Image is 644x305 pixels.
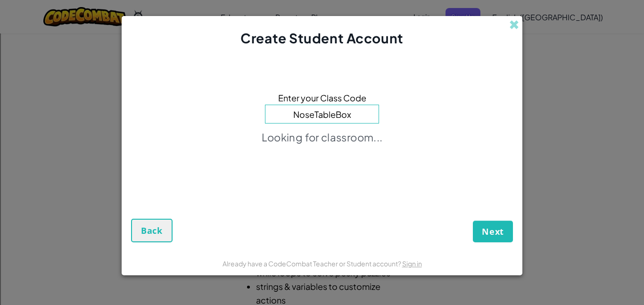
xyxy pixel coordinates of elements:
span: Next [482,226,504,237]
span: Enter your Class Code [278,91,366,105]
span: Already have a CodeCombat Teacher or Student account? [223,259,402,268]
a: Sign in [402,259,422,268]
p: Looking for classroom... [262,131,383,144]
button: Next [473,221,513,242]
button: Back [131,219,173,242]
span: Back [141,225,163,236]
span: Create Student Account [240,30,403,46]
